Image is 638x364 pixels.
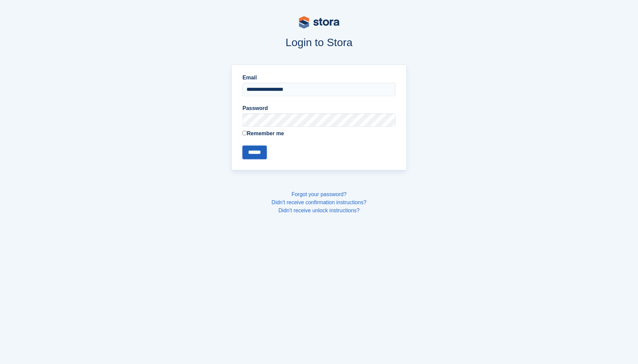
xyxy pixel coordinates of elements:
[292,191,347,197] a: Forgot your password?
[242,104,396,112] label: Password
[103,36,535,48] h1: Login to Stora
[242,131,247,135] input: Remember me
[271,199,366,205] a: Didn't receive confirmation instructions?
[242,74,396,82] label: Email
[242,130,396,138] label: Remember me
[278,208,360,213] a: Didn't receive unlock instructions?
[299,16,339,29] img: stora-logo-53a41332b3708ae10de48c4981b4e9114cc0af31d8433b30ea865607fb682f29.svg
